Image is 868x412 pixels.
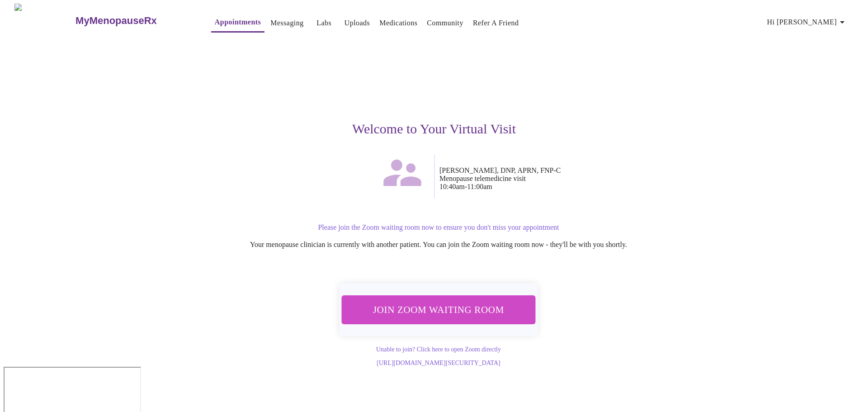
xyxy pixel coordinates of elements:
button: Appointments [211,13,264,33]
button: Refer a Friend [469,14,523,32]
p: [PERSON_NAME], DNP, APRN, FNP-C Menopause telemedicine visit 10:40am - 11:00am [439,166,712,191]
a: Uploads [344,17,370,29]
a: Messaging [270,17,303,29]
p: Please join the Zoom waiting room now to ensure you don't miss your appointment [165,223,712,232]
a: Labs [316,17,331,29]
span: Hi [PERSON_NAME] [767,16,848,28]
a: Refer a Friend [473,17,519,29]
button: Hi [PERSON_NAME] [764,13,851,31]
img: MyMenopauseRx Logo [14,4,75,38]
a: [URL][DOMAIN_NAME][SECURITY_DATA] [377,360,500,366]
button: Messaging [267,14,307,32]
a: MyMenopauseRx [75,5,193,37]
button: Medications [376,14,421,32]
h3: Welcome to Your Virtual Visit [156,121,712,137]
button: Labs [310,14,339,32]
a: Medications [379,17,417,29]
p: Your menopause clinician is currently with another patient. You can join the Zoom waiting room no... [165,241,712,249]
button: Join Zoom Waiting Room [342,295,536,324]
a: Community [427,17,463,29]
span: Join Zoom Waiting Room [354,301,524,318]
a: Unable to join? Click here to open Zoom directly [376,346,501,353]
button: Community [423,14,467,32]
h3: MyMenopauseRx [75,15,157,27]
button: Uploads [341,14,374,32]
a: Appointments [215,16,261,28]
